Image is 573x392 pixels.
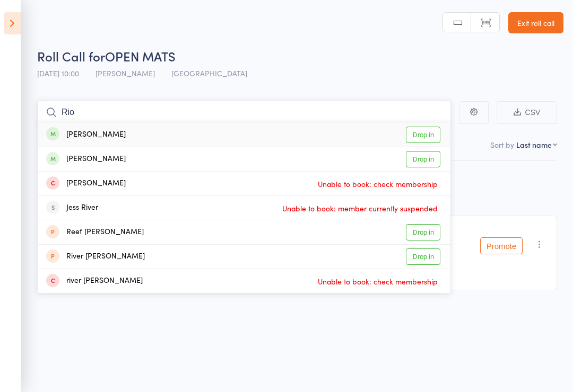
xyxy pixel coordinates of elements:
span: Unable to book: check membership [315,176,440,192]
button: CSV [497,101,557,124]
span: Unable to book: member currently suspended [280,200,440,216]
label: Sort by [490,139,514,150]
div: [PERSON_NAME] [46,177,126,190]
span: Unable to book: check membership [315,273,440,289]
span: Roll Call for [37,47,105,65]
a: Drop in [406,127,440,143]
input: Search by name [37,100,451,124]
a: Drop in [406,248,440,265]
div: Jess River [46,202,98,214]
a: Drop in [406,151,440,167]
a: Exit roll call [508,12,563,33]
span: [DATE] 10:00 [37,68,79,78]
div: [PERSON_NAME] [46,129,126,141]
div: River [PERSON_NAME] [46,251,145,263]
span: [GEOGRAPHIC_DATA] [171,68,247,78]
div: Last name [516,139,552,150]
span: [PERSON_NAME] [95,68,155,78]
div: Reef [PERSON_NAME] [46,226,144,238]
button: Promote [480,237,523,254]
div: river [PERSON_NAME] [46,275,143,287]
div: [PERSON_NAME] [46,153,126,165]
span: OPEN MATS [105,47,176,65]
a: Drop in [406,224,440,240]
